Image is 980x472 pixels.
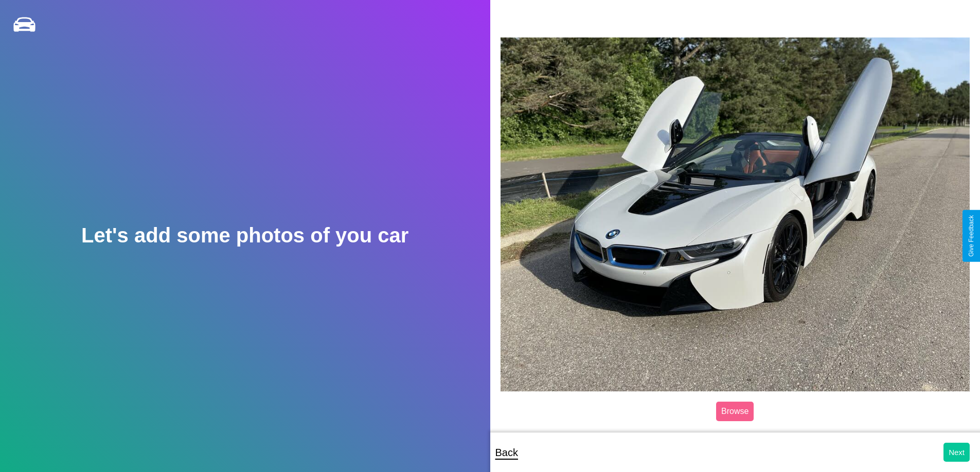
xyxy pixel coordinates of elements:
p: Back [495,443,518,462]
button: Next [943,443,970,462]
div: Give Feedback [968,215,975,257]
label: Browse [716,402,754,421]
h2: Let's add some photos of you car [81,224,408,247]
img: posted [501,37,970,391]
